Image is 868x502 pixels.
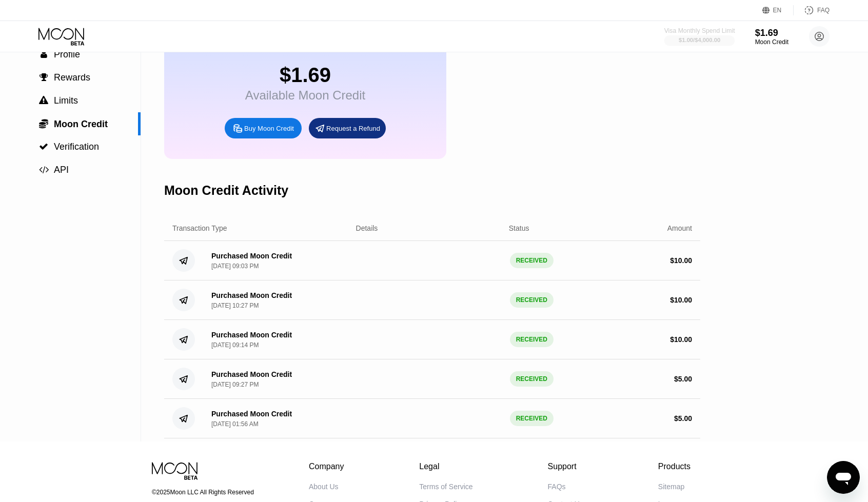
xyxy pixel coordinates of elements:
div: Buy Moon Credit [244,124,294,133]
div: $1.69 [245,64,365,87]
span:  [39,142,48,151]
span: Limits [54,95,78,106]
div: [DATE] 10:27 PM [211,302,259,309]
div: Company [309,462,344,471]
div: [DATE] 09:27 PM [211,381,259,388]
div: Moon Credit Activity [164,183,288,198]
div: Sitemap [658,483,684,491]
span:  [39,165,49,174]
div: Status [509,224,529,232]
div: $1.00 / $4,000.00 [679,37,720,43]
span:  [39,118,48,129]
div: About Us [309,483,339,491]
div: Visa Monthly Spend Limit$1.00/$4,000.00 [665,27,734,46]
div: RECEIVED [510,292,554,308]
div: $ 10.00 [670,256,692,265]
div: Terms of Service [419,483,472,491]
iframe: Кнопка запуска окна обмена сообщениями [827,461,860,494]
div: [DATE] 09:14 PM [211,342,259,349]
span: Profile [54,49,80,59]
div: FAQs [548,483,566,491]
span: Rewards [54,72,90,83]
div: Transaction Type [172,224,227,232]
div: Purchased Moon Credit [211,410,292,418]
div: RECEIVED [510,411,554,426]
div: RECEIVED [510,371,554,387]
div: Available Moon Credit [245,88,365,103]
div: [DATE] 09:03 PM [211,263,259,270]
div: Moon Credit [755,38,788,46]
div: FAQ [817,7,830,14]
div: $ 10.00 [670,335,692,344]
div: Purchased Moon Credit [211,291,292,299]
div: EN [773,7,782,14]
div: Visa Monthly Spend Limit [664,27,735,34]
div: $ 5.00 [674,414,692,423]
div: Buy Moon Credit [225,118,302,138]
div: $ 5.00 [674,375,692,383]
div: RECEIVED [510,253,554,268]
span: Verification [54,142,99,152]
span: Moon Credit [54,119,108,129]
div: Products [658,462,691,471]
div: $1.69Moon Credit [755,28,788,46]
div: FAQ [794,5,830,15]
span:  [40,73,48,82]
div: [DATE] 01:56 AM [211,420,259,428]
span: API [54,165,69,175]
span:  [41,50,47,59]
div: Support [548,462,583,471]
div: © 2025 Moon LLC All Rights Reserved [152,489,263,496]
div: RECEIVED [510,332,554,347]
div: Purchased Moon Credit [211,370,292,378]
span:  [39,96,48,105]
div: Legal [419,462,472,471]
div: Request a Refund [309,118,386,138]
div: EN [762,5,794,15]
div: $1.69 [755,28,788,38]
div:  [38,50,49,59]
div: Amount [667,224,692,232]
div:  [38,73,49,82]
div: $ 10.00 [670,296,692,304]
div: Purchased Moon Credit [211,252,292,260]
div: Purchased Moon Credit [211,331,292,339]
div: Details [356,224,378,232]
div: Request a Refund [326,124,380,133]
